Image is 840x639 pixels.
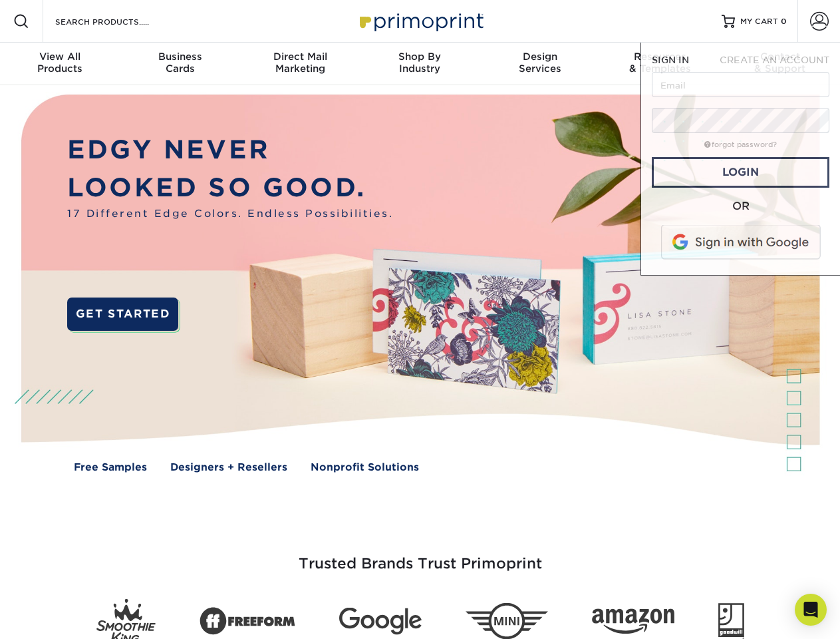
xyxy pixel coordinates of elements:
[170,460,287,475] a: Designers + Resellers
[652,198,829,214] div: OR
[120,43,239,85] a: BusinessCards
[600,51,720,63] span: Resources
[652,157,829,188] a: Login
[74,460,147,475] a: Free Samples
[740,16,778,27] span: MY CART
[360,43,480,85] a: Shop ByIndustry
[3,598,113,634] iframe: Google Customer Reviews
[311,460,419,475] a: Nonprofit Solutions
[795,594,827,626] div: Open Intercom Messenger
[240,43,360,85] a: Direct MailMarketing
[120,51,239,75] div: Cards
[240,51,360,63] span: Direct Mail
[67,131,393,169] p: EDGY NEVER
[480,43,600,85] a: DesignServices
[600,43,720,85] a: Resources& Templates
[720,55,829,65] span: CREATE AN ACCOUNT
[354,7,487,35] img: Primoprint
[480,51,600,75] div: Services
[652,72,829,97] input: Email
[240,51,360,75] div: Marketing
[339,608,422,635] img: Google
[120,51,239,63] span: Business
[360,51,480,75] div: Industry
[67,169,393,207] p: LOOKED SO GOOD.
[67,298,178,331] a: GET STARTED
[67,206,393,222] span: 17 Different Edge Colors. Endless Possibilities.
[781,17,787,26] span: 0
[360,51,480,63] span: Shop By
[704,140,777,149] a: forgot password?
[31,523,809,588] h3: Trusted Brands Trust Primoprint
[480,51,600,63] span: Design
[54,13,184,29] input: SEARCH PRODUCTS.....
[718,603,744,639] img: Goodwill
[652,55,689,65] span: SIGN IN
[600,51,720,75] div: & Templates
[592,609,674,634] img: Amazon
